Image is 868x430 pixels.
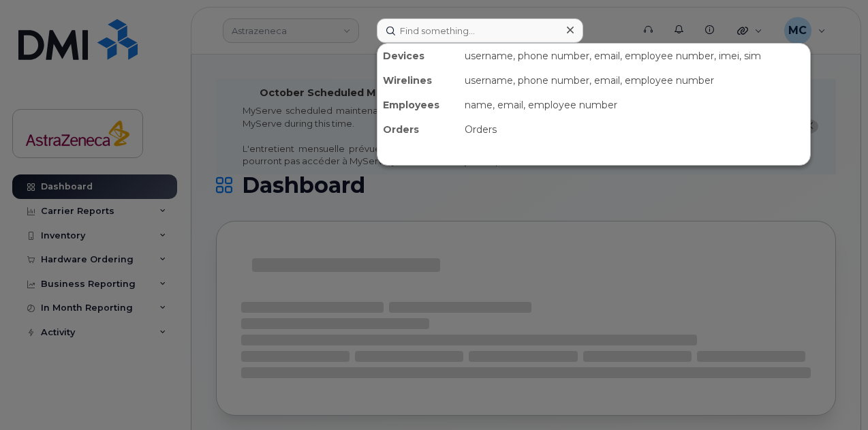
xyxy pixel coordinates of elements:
[377,68,459,93] div: Wirelines
[459,93,810,117] div: name, email, employee number
[459,117,810,142] div: Orders
[377,93,459,117] div: Employees
[377,44,459,68] div: Devices
[459,44,810,68] div: username, phone number, email, employee number, imei, sim
[377,117,459,142] div: Orders
[459,68,810,93] div: username, phone number, email, employee number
